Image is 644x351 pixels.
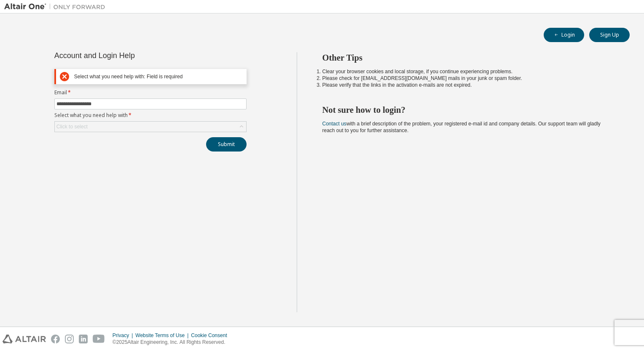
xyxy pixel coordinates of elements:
li: Please verify that the links in the activation e-mails are not expired. [322,82,615,88]
p: © 2025 Altair Engineering, Inc. All Rights Reserved. [113,339,232,346]
li: Please check for [EMAIL_ADDRESS][DOMAIN_NAME] mails in your junk or spam folder. [322,75,615,82]
li: Clear your browser cookies and local storage, if you continue experiencing problems. [322,68,615,75]
div: Privacy [113,332,135,339]
img: instagram.svg [65,335,74,343]
div: Cookie Consent [191,332,232,339]
button: Login [544,28,584,42]
div: Click to select [56,123,88,130]
a: Contact us [322,121,346,127]
img: youtube.svg [93,335,105,343]
button: Sign Up [589,28,630,42]
h2: Not sure how to login? [322,104,615,115]
span: with a brief description of the problem, your registered e-mail id and company details. Our suppo... [322,121,601,133]
label: Select what you need help with [54,112,247,119]
img: facebook.svg [51,335,60,343]
div: Account and Login Help [54,52,208,59]
div: Click to select [55,122,246,132]
img: altair_logo.svg [3,335,46,343]
div: Select what you need help with: Field is required [74,74,243,80]
img: Altair One [4,3,110,11]
div: Website Terms of Use [135,332,191,339]
h2: Other Tips [322,52,615,63]
label: Email [54,89,247,96]
button: Submit [206,137,247,152]
img: linkedin.svg [79,335,88,343]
